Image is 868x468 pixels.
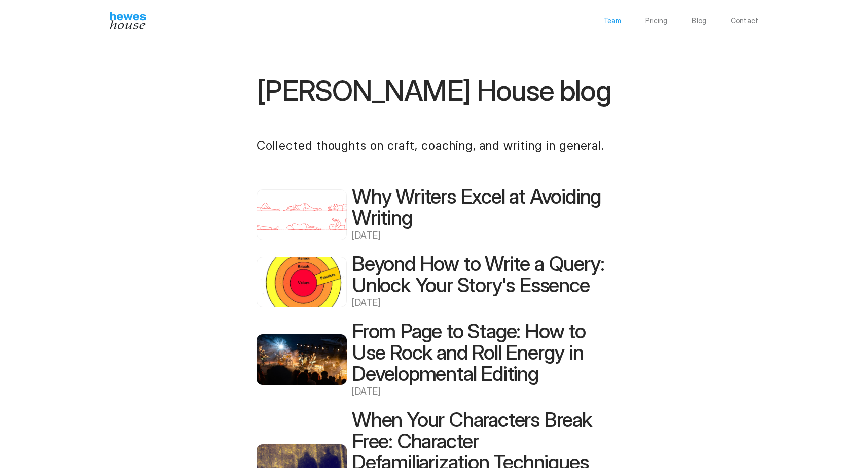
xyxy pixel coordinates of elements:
h2: From Page to Stage: How to Use Rock and Roll Energy in Developmental Editing [352,321,611,384]
a: From Page to Stage: How to Use Rock and Roll Energy in Developmental Editing[DATE] [257,321,611,399]
p: [DATE] [352,228,611,243]
a: Blog [692,17,706,24]
a: Beyond How to Write a Query: Unlock Your Story's Essence[DATE] [257,253,611,310]
p: [DATE] [352,296,611,310]
img: Hewes House’s book coach services offer creative writing courses, writing class to learn differen... [110,12,146,29]
h1: [PERSON_NAME] House blog [257,76,611,106]
p: Collected thoughts on craft, coaching, and writing in general. [257,136,611,155]
a: Team [603,17,622,24]
h2: Beyond How to Write a Query: Unlock Your Story's Essence [352,253,611,296]
h2: Why Writers Excel at Avoiding Writing [352,186,611,228]
a: Pricing [645,17,667,24]
p: [DATE] [352,384,611,399]
a: Why Writers Excel at Avoiding Writing[DATE] [257,186,611,243]
a: Contact [731,17,758,24]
